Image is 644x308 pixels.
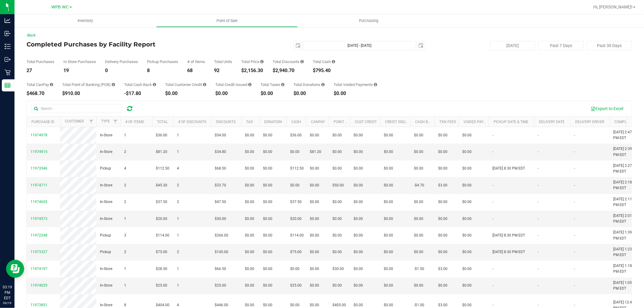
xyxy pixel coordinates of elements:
span: In-Store [100,199,112,205]
span: 11974711 [30,183,47,187]
span: $0.00 [354,149,363,155]
span: 2 [124,149,126,155]
span: $0.00 [462,132,472,138]
div: Total Voided Payments [334,83,377,87]
span: $0.00 [384,266,393,272]
div: Total Discounts [273,60,304,64]
span: $0.00 [414,199,423,205]
span: $0.00 [462,283,472,288]
span: $0.00 [354,166,363,171]
span: - [538,233,539,238]
span: In-Store [100,149,112,155]
span: $266.00 [215,233,228,238]
span: Purchasing [351,18,386,24]
span: $3.00 [438,266,447,272]
span: Point of Sale [208,18,246,24]
span: - [492,283,493,288]
a: Customer [65,119,84,123]
span: - [492,149,493,155]
div: Total Point of Banking (POB) [62,83,115,87]
span: $112.50 [156,166,169,171]
span: $0.00 [245,233,254,238]
span: $0.00 [290,183,300,188]
input: Search... [31,104,122,113]
span: 2 [177,183,179,188]
span: 11974197 [30,267,47,271]
a: Voided Payment [463,120,493,124]
span: $0.00 [438,216,447,222]
a: Pickup Date & Time [494,120,528,124]
span: $0.00 [462,249,472,255]
div: Total Credit Issued [215,83,252,87]
span: Hi, [PERSON_NAME]! [593,5,633,9]
span: - [538,249,539,255]
span: $0.00 [290,266,300,272]
span: $0.00 [414,149,423,155]
a: Cash Back [415,120,435,124]
button: [DATE] [490,41,535,50]
span: $0.00 [263,166,272,171]
p: 03:19 PM EDT [3,284,12,301]
span: $0.00 [462,149,472,155]
div: 0 [105,68,138,73]
span: $0.00 [245,183,254,188]
span: $0.00 [462,183,472,188]
a: Back [27,33,36,37]
span: $0.00 [263,266,272,272]
span: $36.00 [290,132,302,138]
span: $0.00 [438,199,447,205]
button: Past 7 Days [538,41,584,50]
div: $2,156.30 [241,68,264,73]
span: $0.00 [414,132,423,138]
span: $0.00 [438,233,447,238]
i: Sum of the total taxes for all purchases in the date range. [281,83,284,87]
span: $0.00 [414,249,423,255]
div: $0.00 [215,91,252,96]
span: 11974655 [30,200,47,204]
div: 68 [187,68,205,73]
span: $0.00 [332,233,342,238]
span: $0.00 [310,266,319,272]
span: WPB WC [52,5,69,10]
span: 2 [177,199,179,205]
div: 8 [147,68,178,73]
span: $0.00 [384,166,393,171]
span: - [492,183,493,188]
span: [DATE] 1:23 PM EDT [613,246,636,258]
span: In-Store [100,283,112,288]
span: $33.70 [215,183,226,188]
span: $0.00 [438,149,447,155]
a: Credit Issued [385,120,410,124]
span: $47.50 [215,199,226,205]
span: - [492,266,493,272]
a: Point of Sale [156,14,298,27]
span: $75.00 [290,249,302,255]
span: In-Store [100,183,112,188]
span: In-Store [100,132,112,138]
span: $0.00 [310,199,319,205]
div: $910.00 [62,91,115,96]
span: 1 [177,149,179,155]
span: $25.00 [215,283,226,288]
span: $3.00 [438,183,447,188]
span: $0.00 [245,199,254,205]
span: $0.00 [245,283,254,288]
span: 2 [124,183,126,188]
div: 27 [27,68,54,73]
span: $0.00 [332,216,342,222]
span: 8 [124,302,126,308]
a: Type [101,119,110,123]
a: Tax [246,120,253,124]
span: [DATE] 8:30 PM EDT [492,233,525,238]
span: - [574,166,575,171]
span: $114.00 [156,233,169,238]
span: [DATE] 8:30 PM EDT [492,166,525,171]
span: $25.00 [290,283,302,288]
span: In-Store [100,302,112,308]
span: $0.00 [245,216,254,222]
span: $112.50 [290,166,304,171]
div: Pickup Purchases [147,60,178,64]
span: $54.00 [215,132,226,138]
span: $0.00 [310,216,319,222]
span: $75.00 [156,249,167,255]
